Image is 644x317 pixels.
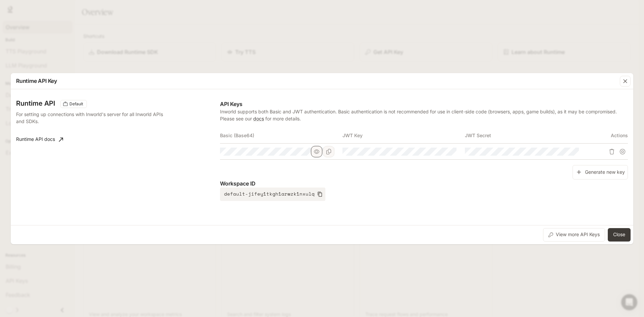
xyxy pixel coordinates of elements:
[608,228,631,242] button: Close
[67,101,86,107] span: Default
[606,146,617,157] button: Delete API key
[16,111,165,125] p: For setting up connections with Inworld's server for all Inworld APIs and SDKs.
[465,127,587,144] th: JWT Secret
[220,127,342,144] th: Basic (Base64)
[220,100,628,108] p: API Keys
[543,228,605,242] button: View more API Keys
[573,165,628,179] button: Generate new key
[220,179,628,188] p: Workspace ID
[323,146,334,157] button: Copy Basic (Base64)
[342,127,465,144] th: JWT Key
[16,77,57,85] p: Runtime API Key
[220,108,628,122] p: Inworld supports both Basic and JWT authentication. Basic authentication is not recommended for u...
[587,127,628,144] th: Actions
[220,188,325,201] button: default-jifey1tkgh1arwzk1nxulq
[617,146,628,157] button: Suspend API key
[13,133,66,146] a: Runtime API docs
[16,100,55,107] h3: Runtime API
[60,100,87,108] div: These keys will apply to your current workspace only
[253,116,264,121] a: docs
